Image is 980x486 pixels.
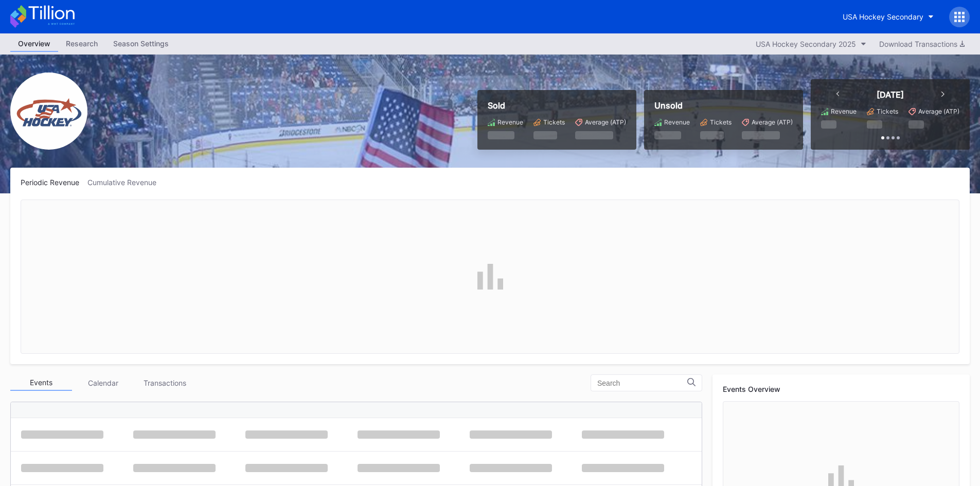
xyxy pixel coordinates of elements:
[879,40,965,48] div: Download Transactions
[756,40,856,48] div: USA Hockey Secondary 2025
[831,107,857,115] div: Revenue
[105,36,176,52] a: Season Settings
[543,118,565,126] div: Tickets
[72,375,134,391] div: Calendar
[105,36,176,51] div: Season Settings
[10,375,72,391] div: Events
[843,12,923,21] div: USA Hockey Secondary
[134,375,195,391] div: Transactions
[488,100,626,111] div: Sold
[10,36,58,52] a: Overview
[58,36,105,52] a: Research
[664,118,690,126] div: Revenue
[835,7,941,26] button: USA Hockey Secondary
[10,73,87,150] img: USA_Hockey_Secondary.png
[874,37,970,51] button: Download Transactions
[877,107,898,115] div: Tickets
[87,178,165,187] div: Cumulative Revenue
[654,100,793,111] div: Unsold
[723,385,959,393] div: Events Overview
[585,118,626,126] div: Average (ATP)
[58,36,105,51] div: Research
[710,118,732,126] div: Tickets
[877,89,904,100] div: [DATE]
[751,37,871,51] button: USA Hockey Secondary 2025
[597,379,687,387] input: Search
[497,118,523,126] div: Revenue
[21,178,87,187] div: Periodic Revenue
[752,118,793,126] div: Average (ATP)
[918,107,959,115] div: Average (ATP)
